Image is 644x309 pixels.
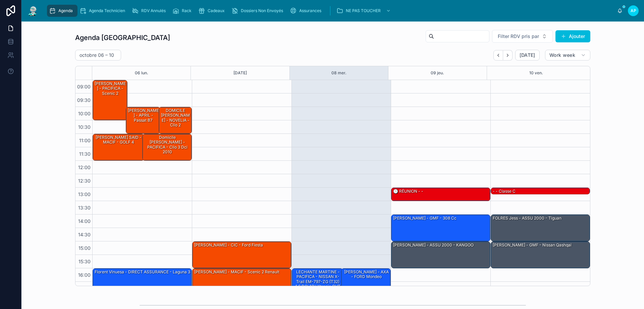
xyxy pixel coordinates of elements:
div: FOLRES jess - ASSU 2000 - tiguan [492,215,562,221]
span: 09:00 [75,84,92,89]
span: Rack [182,8,192,13]
span: 16:00 [76,272,92,278]
div: Florent Vinuesa - DIRECT ASSURANCE - laguna 3 [93,269,192,295]
a: Assurances [288,5,326,17]
div: [PERSON_NAME] - APRIL - passat B7 [127,108,160,123]
span: 13:00 [76,191,92,197]
span: 10:00 [76,111,92,116]
button: 10 ven. [529,66,543,80]
span: 11:00 [77,138,92,143]
span: RDV Annulés [141,8,166,13]
button: Next [503,50,513,61]
span: 12:30 [76,178,92,184]
span: 10:30 [76,124,92,130]
span: 14:00 [76,218,92,224]
span: 15:30 [77,259,92,264]
div: [PERSON_NAME] - ASSU 2000 - KANGOO [391,242,490,268]
a: Dossiers Non Envoyés [229,5,288,17]
div: [PERSON_NAME] - AXA - FORD mondeo [341,269,390,295]
img: App logo [27,5,39,16]
a: Agenda [47,5,77,17]
div: [PERSON_NAME] - GMF - 308 cc [392,215,457,221]
div: - - classe c [492,188,516,194]
a: RDV Annulés [130,5,170,17]
span: NE PAS TOUCHER [346,8,381,13]
div: [PERSON_NAME] SAID - MACIF - GOLF 4 [94,134,144,146]
div: [PERSON_NAME] - APRIL - passat B7 [126,107,160,133]
div: Florent Vinuesa - DIRECT ASSURANCE - laguna 3 [94,269,191,275]
div: DOMICILE [PERSON_NAME] - NOVELIA - Clio 2 [159,107,192,133]
span: 11:30 [77,151,92,157]
div: [PERSON_NAME] - CIC - ford fiesta [194,242,264,248]
div: DOMICILE [PERSON_NAME] - NOVELIA - Clio 2 [160,108,191,128]
button: Work week [545,50,590,61]
h2: octobre 06 – 10 [79,52,114,59]
div: scrollable content [44,3,617,18]
div: - - classe c [491,188,590,195]
button: Ajouter [555,30,590,42]
a: Agenda Technicien [77,5,130,17]
span: 16:30 [76,285,92,291]
span: Agenda Technicien [89,8,125,13]
span: 13:30 [76,205,92,210]
button: 08 mer. [331,66,346,80]
button: 06 lun. [135,66,148,80]
button: [DATE] [233,66,247,80]
a: NE PAS TOUCHER [334,5,394,17]
span: [DATE] [520,52,535,58]
div: 🕒 RÉUNION - - [392,188,424,194]
span: Dossiers Non Envoyés [241,8,283,13]
div: LECHANTE MARTINE - PACIFICA - NISSAN X-Trail EM-797-ZG (T32) 1.6 dCi 16V Xtronic CVT 2WD S&S 130 ... [293,269,343,299]
h1: Agenda [GEOGRAPHIC_DATA] [75,33,170,42]
div: [PERSON_NAME] - PACIFICA - scenic 2 [94,81,127,96]
div: [PERSON_NAME] - PACIFICA - scenic 2 [93,80,127,120]
a: Rack [170,5,196,17]
button: Select Button [492,30,553,43]
div: [PERSON_NAME] - GMF - Nissan qashqai [491,242,590,268]
button: 09 jeu. [431,66,444,80]
span: Agenda [58,8,73,13]
a: Cadeaux [196,5,229,17]
div: [PERSON_NAME] SAID - MACIF - GOLF 4 [93,134,144,160]
span: AP [631,8,636,13]
div: Domicile [PERSON_NAME] - PACIFICA - clio 3 dci 2010 [143,134,192,160]
button: [DATE] [515,50,540,61]
span: Cadeaux [208,8,225,13]
span: 09:30 [75,97,92,103]
div: LECHANTE MARTINE - PACIFICA - NISSAN X-Trail EM-797-ZG (T32) 1.6 dCi 16V Xtronic CVT 2WD S&S 130 ... [292,269,343,295]
div: [PERSON_NAME] - AXA - FORD mondeo [342,269,390,280]
span: 14:30 [76,232,92,237]
div: Domicile [PERSON_NAME] - PACIFICA - clio 3 dci 2010 [144,134,191,155]
span: Filter RDV pris par [498,33,539,40]
div: 🕒 RÉUNION - - [391,188,490,201]
div: [PERSON_NAME] - GMF - 308 cc [391,215,490,241]
div: [PERSON_NAME] - CIC - ford fiesta [193,242,291,268]
button: Back [493,50,503,61]
div: [PERSON_NAME] - MACIF - scenic 2 renault [194,269,280,275]
span: 12:00 [76,164,92,170]
span: 15:00 [77,245,92,251]
span: Work week [549,52,575,58]
div: [PERSON_NAME] - GMF - Nissan qashqai [492,242,572,248]
div: FOLRES jess - ASSU 2000 - tiguan [491,215,590,241]
div: [PERSON_NAME] - ASSU 2000 - KANGOO [392,242,474,248]
div: [PERSON_NAME] - MACIF - scenic 2 renault [193,269,291,308]
span: Assurances [299,8,321,13]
